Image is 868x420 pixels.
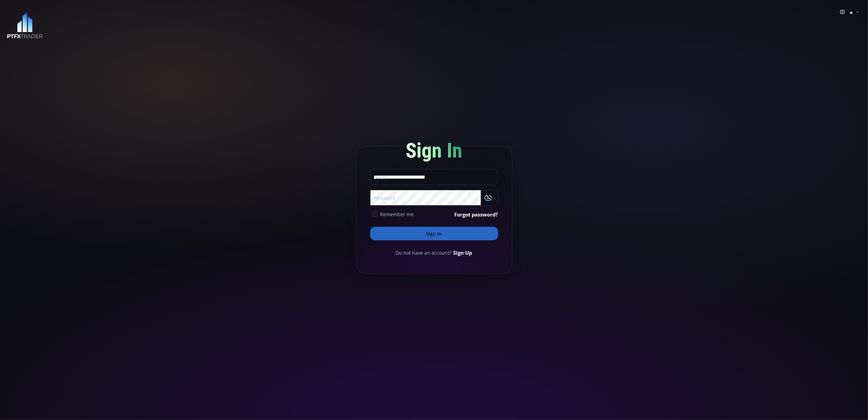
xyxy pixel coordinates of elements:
img: npw-badge-icon-locked.svg [486,177,491,182]
a: Sign Up [454,249,472,256]
span: Remember me [380,211,414,218]
span: Sign In [406,138,462,163]
button: Sign In [370,227,498,240]
a: Forgot password? [455,211,498,218]
img: LOGO [7,13,43,39]
div: Do not have an account? [370,249,498,256]
img: npw-badge-icon-locked.svg [472,198,478,203]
